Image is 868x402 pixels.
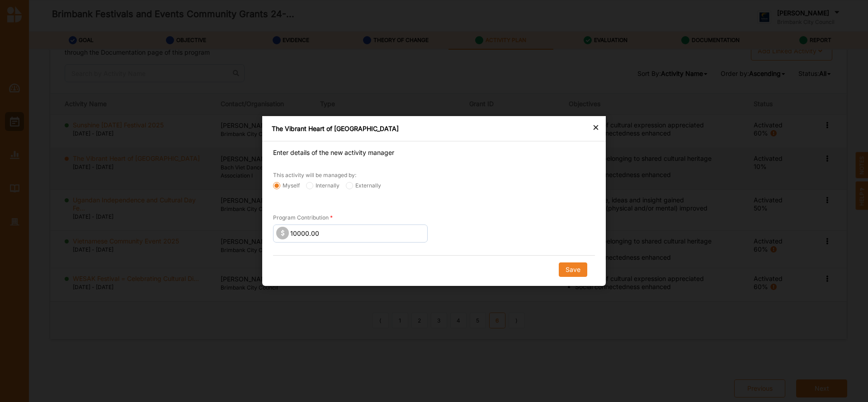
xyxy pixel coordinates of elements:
label: This activity will be managed by: [273,172,356,179]
input: Internally [306,182,313,189]
label: Program Contribution [273,214,333,221]
label: Myself [273,182,300,189]
input: Externally [346,182,353,189]
div: × [592,122,599,132]
label: Enter details of the new activity manager [273,148,394,157]
button: Save [559,262,587,277]
div: The Vibrant Heart of [GEOGRAPHIC_DATA] [272,124,596,133]
label: Externally [346,182,381,189]
label: Internally [306,182,340,189]
input: 0.00 [273,224,428,243]
input: Myself [273,182,280,189]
